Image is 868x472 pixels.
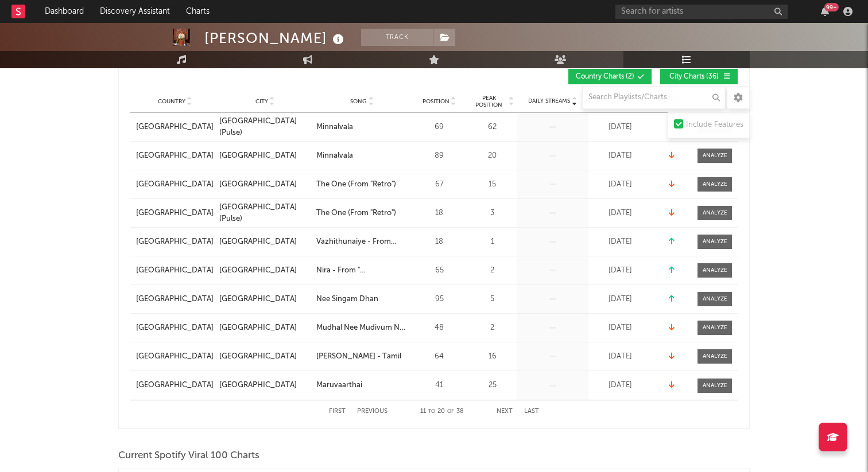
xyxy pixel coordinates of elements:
div: [GEOGRAPHIC_DATA] [136,179,214,190]
div: 11 20 38 [410,405,474,419]
div: [DATE] [591,322,649,334]
a: Maruvaarthai [316,380,408,391]
span: Current Spotify Viral 100 Charts [118,449,259,463]
div: 18 [413,236,465,248]
button: City Charts(36) [660,69,738,84]
div: Minnalvala [316,122,353,133]
a: The One (From "Retro") [316,208,408,219]
div: [GEOGRAPHIC_DATA] [219,380,297,391]
a: [GEOGRAPHIC_DATA] [136,150,214,162]
a: [GEOGRAPHIC_DATA] [136,208,214,219]
div: [DATE] [591,122,649,133]
div: [DATE] [591,380,649,391]
div: [GEOGRAPHIC_DATA] [219,179,297,190]
a: Nira - From "[PERSON_NAME]" [316,265,408,276]
a: [GEOGRAPHIC_DATA] (Pulse) [219,116,311,138]
div: [GEOGRAPHIC_DATA] [219,150,297,162]
div: 41 [413,380,465,391]
div: [GEOGRAPHIC_DATA] [219,265,297,276]
button: 99+ [821,7,829,16]
div: [GEOGRAPHIC_DATA] [219,236,297,248]
span: City [255,98,268,105]
span: Country [158,98,185,105]
a: [GEOGRAPHIC_DATA] [136,236,214,248]
div: 89 [413,150,465,162]
div: 18 [413,208,465,219]
div: [DATE] [591,150,649,162]
a: [GEOGRAPHIC_DATA] [219,150,311,162]
span: Country Charts ( 2 ) [576,73,634,80]
div: [PERSON_NAME] - Tamil [316,351,401,362]
a: [GEOGRAPHIC_DATA] [136,294,214,305]
span: Daily Streams [528,97,570,106]
div: [DATE] [591,208,649,219]
a: [GEOGRAPHIC_DATA] (Pulse) [219,202,311,224]
div: 2 [471,265,514,276]
div: Mudhal Nee Mudivum Nee Title Track (From "Mudhal Nee Mudivum Nee") [316,322,408,334]
div: [DATE] [591,294,649,305]
a: [GEOGRAPHIC_DATA] [219,236,311,248]
div: 67 [413,179,465,190]
div: [DATE] [591,351,649,362]
div: [PERSON_NAME] [204,29,347,48]
a: [GEOGRAPHIC_DATA] [219,351,311,362]
div: Minnalvala [316,150,353,162]
a: The One (From "Retro") [316,179,408,190]
div: 62 [471,122,514,133]
a: [GEOGRAPHIC_DATA] [219,380,311,391]
a: [GEOGRAPHIC_DATA] [136,265,214,276]
a: [GEOGRAPHIC_DATA] [136,380,214,391]
div: 69 [413,122,465,133]
div: Include Features [686,118,743,132]
span: Song [350,98,367,105]
div: 65 [413,265,465,276]
div: 95 [413,294,465,305]
div: 1 [471,236,514,248]
input: Search for artists [615,5,788,19]
button: Next [497,408,513,415]
a: Nee Singam Dhan [316,294,408,305]
div: Nee Singam Dhan [316,294,378,305]
div: The One (From "Retro") [316,179,396,190]
button: Track [361,29,433,46]
div: [DATE] [591,265,649,276]
div: 99 + [824,3,839,11]
input: Search Playlists/Charts [582,86,726,109]
span: Peak Position [471,95,507,108]
span: of [447,409,454,414]
button: Previous [357,408,387,415]
div: Maruvaarthai [316,380,362,391]
div: 20 [471,150,514,162]
button: Country Charts(2) [568,69,652,84]
div: 64 [413,351,465,362]
div: [GEOGRAPHIC_DATA] [136,322,214,334]
div: 15 [471,179,514,190]
div: 2 [471,322,514,334]
div: The One (From "Retro") [316,208,396,219]
div: [GEOGRAPHIC_DATA] [219,351,297,362]
a: [GEOGRAPHIC_DATA] [219,322,311,334]
a: [GEOGRAPHIC_DATA] [136,122,214,133]
div: 5 [471,294,514,305]
button: First [329,408,346,415]
div: 48 [413,322,465,334]
div: [DATE] [591,236,649,248]
a: Vazhithunaiye - From "Dragon" [316,236,408,248]
a: [PERSON_NAME] - Tamil [316,351,408,362]
a: Minnalvala [316,122,408,133]
div: [GEOGRAPHIC_DATA] [219,294,297,305]
div: 16 [471,351,514,362]
a: [GEOGRAPHIC_DATA] [136,351,214,362]
a: [GEOGRAPHIC_DATA] [219,294,311,305]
